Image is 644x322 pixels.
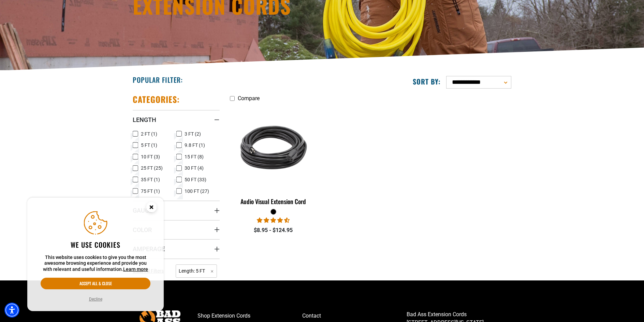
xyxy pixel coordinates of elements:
summary: Amperage [133,239,220,258]
label: Sort by: [413,77,441,86]
span: 50 FT (33) [185,177,206,182]
a: Shop Extension Cords [197,310,302,321]
span: Length: 5 FT [176,264,217,278]
span: Compare [238,95,260,102]
span: 25 FT (25) [141,166,163,170]
span: 15 FT (8) [185,154,204,159]
span: 10 FT (3) [141,154,160,159]
span: 35 FT (1) [141,177,160,182]
button: Decline [87,296,104,303]
a: This website uses cookies to give you the most awesome browsing experience and provide you with r... [123,266,148,272]
h2: We use cookies [41,240,150,249]
img: black [231,108,317,187]
button: Accept all & close [41,278,150,289]
button: Close this option [139,198,164,219]
a: Length: 5 FT [176,267,217,274]
h2: Categories: [133,94,180,105]
span: 2 FT (1) [141,132,157,136]
summary: Color [133,220,220,239]
span: 75 FT (1) [141,189,160,194]
span: 100 FT (27) [185,189,209,194]
div: Accessibility Menu [4,303,19,318]
span: 30 FT (4) [185,166,204,170]
div: $8.95 - $124.95 [230,226,317,234]
summary: Length [133,110,220,129]
span: 4.70 stars [257,217,290,224]
span: 3 FT (2) [185,132,201,136]
summary: Gauge [133,201,220,220]
p: This website uses cookies to give you the most awesome browsing experience and provide you with r... [41,255,150,273]
span: 9.8 FT (1) [185,143,205,148]
a: black Audio Visual Extension Cord [230,105,317,209]
h2: Popular Filter: [133,75,183,84]
div: Audio Visual Extension Cord [230,198,317,204]
a: Contact [302,310,407,321]
span: Length [133,116,156,124]
span: 5 FT (1) [141,143,157,148]
aside: Cookie Consent [27,198,164,311]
